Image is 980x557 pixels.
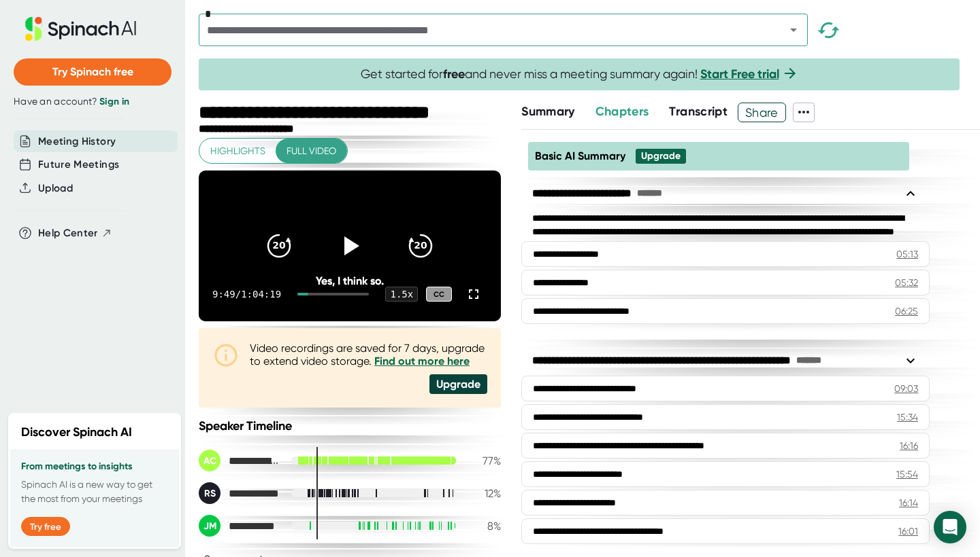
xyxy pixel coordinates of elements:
[14,96,171,108] div: Have an account?
[212,289,281,300] div: 9:49 / 1:04:19
[895,304,918,318] div: 06:25
[443,67,465,82] b: free
[641,150,681,162] div: Upgrade
[784,20,803,39] button: Open
[669,104,728,119] span: Transcript
[38,134,116,149] button: Meeting History
[700,67,779,82] a: Start Free trial
[38,181,73,196] button: Upload
[897,410,918,424] div: 15:34
[229,274,470,287] div: Yes, I think so.
[38,157,119,173] button: Future Meetings
[934,511,966,543] div: Open Intercom Messenger
[199,450,220,471] div: AC
[898,524,918,538] div: 16:01
[899,496,918,509] div: 16:14
[896,467,918,481] div: 15:54
[467,520,501,533] div: 8 %
[21,461,168,472] h3: From meetings to insights
[52,65,133,78] span: Try Spinach free
[467,454,501,467] div: 77 %
[199,515,280,537] div: Joe Maltese
[21,478,168,506] p: Spinach AI is a new way to get the most from your meetings
[429,374,487,394] div: Upgrade
[385,287,418,302] div: 1.5 x
[199,139,276,164] button: Highlights
[21,423,132,442] h2: Discover Spinach AI
[895,276,918,289] div: 05:32
[521,104,574,119] span: Summary
[38,226,98,241] span: Help Center
[210,143,265,160] span: Highlights
[99,96,129,107] a: Sign in
[894,382,918,395] div: 09:03
[14,58,171,86] button: Try Spinach free
[361,67,798,82] span: Get started for and never miss a meeting summary again!
[467,487,501,500] div: 12 %
[535,149,625,162] span: Basic AI Summary
[426,287,452,302] div: CC
[595,104,649,119] span: Chapters
[38,226,112,241] button: Help Center
[199,450,280,471] div: Aayush Choubey
[199,515,220,537] div: JM
[199,418,501,433] div: Speaker Timeline
[250,342,487,367] div: Video recordings are saved for 7 days, upgrade to extend video storage.
[896,247,918,261] div: 05:13
[521,103,574,121] button: Summary
[669,103,728,121] button: Transcript
[374,355,470,367] a: Find out more here
[276,139,347,164] button: Full video
[21,517,70,536] button: Try free
[738,103,786,122] button: Share
[199,482,220,504] div: RS
[595,103,649,121] button: Chapters
[287,143,336,160] span: Full video
[900,439,918,452] div: 16:16
[738,101,785,124] span: Share
[199,482,280,504] div: Ritik Sarraf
